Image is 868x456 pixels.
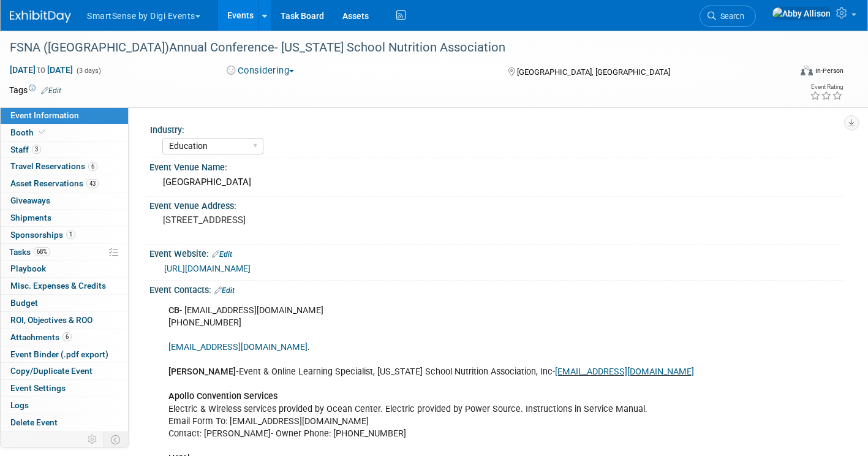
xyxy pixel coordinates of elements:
a: Travel Reservations6 [1,158,128,175]
div: Event Format [720,64,843,82]
span: Asset Reservations [10,178,99,188]
a: Edit [212,250,232,259]
a: Attachments6 [1,329,128,346]
td: Tags [9,84,61,96]
td: Toggle Event Tabs [104,431,129,447]
span: ROI, Objectives & ROO [10,315,92,325]
a: Search [700,6,756,27]
span: Logs [10,400,29,410]
span: Event Binder (.pdf export) [10,349,108,359]
b: [PERSON_NAME]- [168,367,239,377]
span: Search [716,12,744,21]
a: [EMAIL_ADDRESS][DOMAIN_NAME] [168,342,308,352]
span: Sponsorships [10,230,75,240]
span: 1 [66,230,75,239]
b: Apollo Convention Services [168,391,277,401]
span: [DATE] [DATE] [9,64,74,75]
img: Abby Allison [772,7,831,20]
a: Booth [1,124,128,141]
div: Event Venue Name: [149,158,843,173]
div: Event Contacts: [149,281,843,297]
a: Logs [1,397,128,414]
span: Event Information [10,110,79,120]
a: Event Binder (.pdf export) [1,346,128,363]
span: 3 [32,145,41,154]
div: FSNA ([GEOGRAPHIC_DATA])Annual Conference- [US_STATE] School Nutrition Association [6,37,772,59]
a: Edit [214,286,235,295]
span: 43 [86,179,99,188]
a: Giveaways [1,192,128,209]
a: Asset Reservations43 [1,175,128,192]
a: Staff3 [1,142,128,158]
div: [GEOGRAPHIC_DATA] [159,173,834,192]
b: CB [168,305,179,316]
div: In-Person [815,66,843,75]
span: Budget [10,298,38,308]
a: Budget [1,295,128,311]
a: Playbook [1,260,128,277]
pre: [STREET_ADDRESS] [163,215,425,226]
span: Copy/Duplicate Event [10,366,92,376]
div: Event Rating [810,84,843,90]
span: Misc. Expenses & Credits [10,281,106,291]
a: ROI, Objectives & ROO [1,312,128,329]
span: Travel Reservations [10,161,97,171]
a: Edit [41,86,61,95]
td: Personalize Event Tab Strip [82,431,104,447]
a: Tasks68% [1,244,128,260]
img: Format-Inperson.png [801,66,813,75]
span: Staff [10,145,41,154]
span: Shipments [10,213,51,222]
a: [EMAIL_ADDRESS][DOMAIN_NAME] [555,367,694,377]
span: Delete Event [10,417,58,427]
span: Booth [10,127,48,137]
a: Event Information [1,107,128,124]
i: Booth reservation complete [39,129,45,135]
span: [GEOGRAPHIC_DATA], [GEOGRAPHIC_DATA] [517,67,670,77]
a: Misc. Expenses & Credits [1,278,128,294]
a: Copy/Duplicate Event [1,363,128,379]
div: Event Website: [149,245,843,260]
span: 6 [88,162,97,171]
span: (3 days) [75,67,101,75]
div: Event Venue Address: [149,197,843,212]
span: Tasks [9,247,50,257]
a: Delete Event [1,414,128,431]
a: Event Settings [1,380,128,397]
div: Industry: [150,121,838,136]
a: Sponsorships1 [1,227,128,243]
a: Shipments [1,210,128,226]
span: Attachments [10,332,72,342]
a: [URL][DOMAIN_NAME] [164,264,251,273]
span: Event Settings [10,383,66,393]
img: ExhibitDay [10,10,71,23]
span: 6 [62,332,72,341]
span: Giveaways [10,196,50,205]
button: Considering [222,64,299,77]
span: 68% [34,247,50,256]
span: to [36,65,47,75]
span: Playbook [10,264,46,273]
